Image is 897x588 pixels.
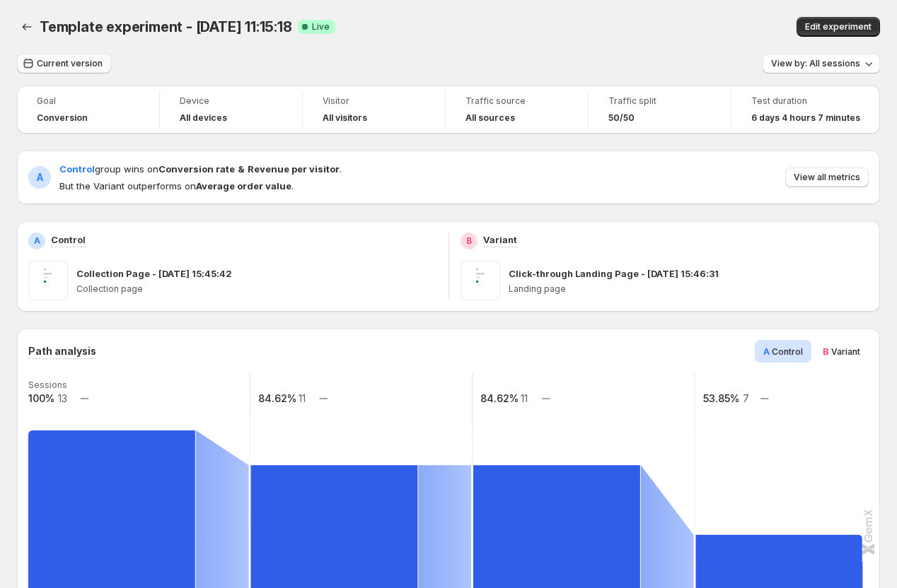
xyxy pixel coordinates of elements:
[480,392,519,404] text: 84.62%
[823,346,829,357] span: B
[312,21,330,33] span: Live
[59,163,95,175] span: Control
[763,54,880,73] button: View by: All sessions
[299,392,306,404] text: 11
[509,283,869,295] p: Landing page
[323,95,425,107] span: Visitor
[323,112,367,124] h4: All visitors
[703,392,739,404] text: 53.85%
[51,233,86,247] p: Control
[797,17,880,37] button: Edit experiment
[751,94,860,125] a: Test duration6 days 4 hours 7 minutes
[751,112,860,124] span: 6 days 4 hours 7 minutes
[763,346,770,357] span: A
[37,94,139,125] a: GoalConversion
[196,180,291,192] strong: Average order value
[180,95,282,107] span: Device
[608,95,711,107] span: Traffic split
[743,392,749,404] text: 7
[258,392,296,404] text: 84.62%
[465,112,515,124] h4: All sources
[323,94,425,125] a: VisitorAll visitors
[17,54,111,73] button: Current version
[466,235,472,247] h2: B
[40,18,292,35] span: Template experiment - [DATE] 11:15:18
[76,266,232,281] p: Collection Page - [DATE] 15:45:42
[509,266,719,281] p: Click-through Landing Page - [DATE] 15:46:31
[751,95,860,107] span: Test duration
[180,94,282,125] a: DeviceAll devices
[465,95,568,107] span: Traffic source
[59,163,342,175] span: group wins on .
[37,112,88,124] span: Conversion
[28,344,96,358] h3: Path analysis
[34,235,40,247] h2: A
[772,346,803,357] span: Control
[521,392,528,404] text: 11
[58,392,67,404] text: 13
[238,163,245,175] strong: &
[248,163,340,175] strong: Revenue per visitor
[37,170,43,184] h2: A
[180,112,227,124] h4: All devices
[771,58,860,69] span: View by: All sessions
[158,163,235,175] strong: Conversion rate
[37,95,139,107] span: Goal
[831,346,860,357] span: Variant
[608,94,711,125] a: Traffic split50/50
[28,392,54,404] text: 100%
[461,261,500,300] img: Click-through Landing Page - Aug 28, 15:46:31
[37,58,103,69] span: Current version
[59,179,342,193] span: But the Variant outperforms on .
[17,17,37,37] button: Back
[28,380,67,390] text: Sessions
[483,233,517,247] p: Variant
[794,172,860,183] span: View all metrics
[76,283,437,295] p: Collection page
[28,261,68,300] img: Collection Page - Aug 28, 15:45:42
[805,21,872,33] span: Edit experiment
[608,112,635,124] span: 50/50
[465,94,568,125] a: Traffic sourceAll sources
[785,167,869,187] button: View all metrics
